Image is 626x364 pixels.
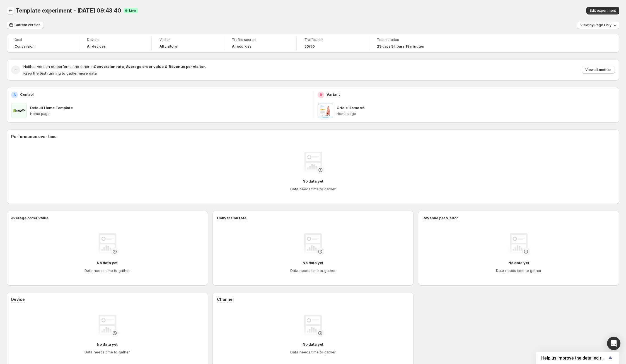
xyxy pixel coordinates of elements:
[290,186,336,192] h4: Data needs time to gather
[11,134,615,139] h2: Performance over time
[541,355,614,361] button: Show survey - Help us improve the detailed report for A/B campaigns
[590,8,616,13] span: Edit experiment
[11,297,25,302] h3: Device
[14,23,40,27] span: Current version
[303,178,323,184] h4: No data yet
[586,7,619,14] button: Edit experiment
[303,341,323,347] h4: No data yet
[96,233,119,255] img: No data yet
[165,64,168,69] strong: &
[232,38,289,42] span: Traffic source
[30,105,73,110] p: Default Home Template
[580,23,612,27] span: View by: Page Only
[508,260,529,265] h4: No data yet
[377,37,434,49] a: Test duration29 days 9 hours 18 minutes
[304,38,361,42] span: Traffic split
[11,103,27,118] img: Default Home Template
[320,93,322,97] h2: B
[422,215,458,221] h3: Revenue per visitor
[318,103,333,118] img: Oricle Home v6
[327,92,340,97] p: Variant
[7,7,14,14] button: Back
[582,66,615,74] button: View all metrics
[159,38,216,42] span: Visitor
[232,44,252,49] h4: All sources
[15,67,17,73] h2: -
[124,64,125,69] strong: ,
[217,297,234,302] h3: Channel
[337,112,615,116] p: Home page
[290,268,336,273] h4: Data needs time to gather
[169,64,205,69] strong: Revenue per visitor
[126,64,164,69] strong: Average order value
[585,68,612,72] span: View all metrics
[304,44,315,49] span: 50/50
[30,112,308,116] p: Home page
[87,37,144,49] a: DeviceAll devices
[13,93,16,97] h2: A
[217,215,246,221] h3: Conversion rate
[97,260,118,265] h4: No data yet
[303,260,323,265] h4: No data yet
[577,21,619,29] button: View by:Page Only
[302,315,324,337] img: No data yet
[377,38,434,42] span: Test duration
[159,37,216,49] a: VisitorAll visitors
[96,315,119,337] img: No data yet
[94,64,124,69] strong: Conversion rate
[302,233,324,255] img: No data yet
[87,38,144,42] span: Device
[607,337,620,350] div: Open Intercom Messenger
[232,37,289,49] a: Traffic sourceAll sources
[14,37,71,49] a: GoalConversion
[23,64,206,69] span: Neither version outperforms the other in .
[14,44,35,49] span: Conversion
[541,355,607,361] span: Help us improve the detailed report for A/B campaigns
[7,21,44,29] button: Current version
[87,44,106,49] h4: All devices
[84,268,130,273] h4: Data needs time to gather
[302,152,324,174] img: No data yet
[84,349,130,355] h4: Data needs time to gather
[159,44,177,49] h4: All visitors
[507,233,530,255] img: No data yet
[14,38,71,42] span: Goal
[129,8,136,13] span: Live
[23,71,98,75] span: Keep the test running to gather more data.
[337,105,365,110] p: Oricle Home v6
[304,37,361,49] a: Traffic split50/50
[20,92,34,97] p: Control
[97,341,118,347] h4: No data yet
[290,349,336,355] h4: Data needs time to gather
[496,268,542,273] h4: Data needs time to gather
[377,44,424,49] span: 29 days 9 hours 18 minutes
[16,7,121,14] span: Template experiment - [DATE] 09:43:40
[11,215,49,221] h3: Average order value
